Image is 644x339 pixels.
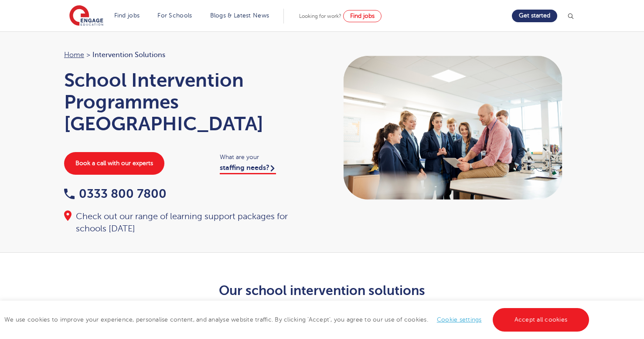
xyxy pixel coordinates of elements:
span: > [86,51,90,59]
nav: breadcrumb [64,49,313,61]
span: Looking for work? [299,13,341,19]
a: 0333 800 7800 [64,187,167,200]
a: Cookie settings [437,316,482,323]
a: staffing needs? [220,164,276,174]
a: For Schools [157,12,192,19]
div: Check out our range of learning support packages for schools [DATE] [64,210,313,235]
h1: School Intervention Programmes [GEOGRAPHIC_DATA] [64,69,313,135]
a: Get started [512,10,557,22]
a: Find jobs [114,12,140,19]
h2: Our school intervention solutions [108,283,536,298]
img: Engage Education [69,5,103,27]
a: Blogs & Latest News [210,12,269,19]
a: Accept all cookies [493,308,589,332]
span: We use cookies to improve your experience, personalise content, and analyse website traffic. By c... [4,316,591,323]
a: Book a call with our experts [64,152,164,175]
a: Home [64,51,84,59]
span: Find jobs [350,13,375,19]
span: Intervention Solutions [92,49,165,61]
span: What are your [220,152,313,162]
a: Find jobs [343,10,382,22]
